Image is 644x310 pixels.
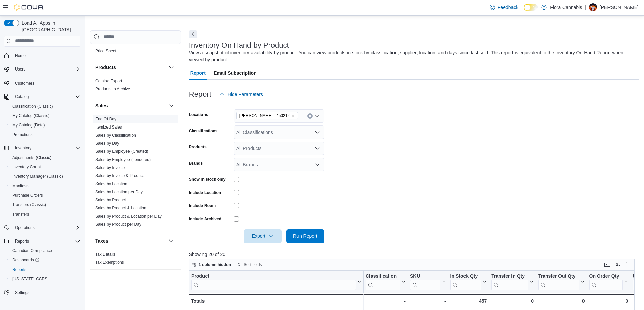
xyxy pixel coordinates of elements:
button: Inventory Count [7,162,83,172]
h3: Inventory On Hand by Product [189,41,289,49]
button: Open list of options [315,113,320,119]
span: [PERSON_NAME] - 450212 [239,112,290,119]
button: Adjustments (Classic) [7,153,83,162]
a: Adjustments (Classic) [9,153,54,162]
p: [PERSON_NAME] [600,3,639,11]
h3: Products [95,64,116,71]
button: Hide Parameters [217,88,266,101]
span: Settings [15,290,29,295]
span: Sales by Employee (Created) [95,149,148,154]
span: Home [15,53,26,58]
button: Home [1,51,83,60]
button: Next [189,30,197,38]
span: Operations [12,224,80,232]
span: Sales by Product [95,197,126,203]
span: Users [12,65,80,73]
a: Catalog Export [95,79,122,83]
span: Hide Parameters [228,91,263,98]
button: Export [244,229,282,243]
span: Dashboards [12,257,39,263]
a: Price Sheet [95,49,116,53]
div: Transfer In Qty [491,273,528,280]
a: Transfers [9,210,32,218]
button: Reports [12,237,32,245]
button: Open list of options [315,130,320,135]
button: Transfers [7,209,83,219]
div: In Stock Qty [450,273,481,290]
button: Canadian Compliance [7,246,83,255]
span: Report [190,66,206,80]
span: Transfers (Classic) [12,202,46,207]
label: Include Location [189,190,221,195]
span: Sales by Product & Location per Day [95,214,162,219]
a: Products to Archive [95,87,130,91]
a: Manifests [9,182,32,190]
div: 0 [491,297,534,305]
a: Inventory Manager (Classic) [9,172,66,180]
button: Open list of options [315,162,320,167]
div: Transfer In Qty [491,273,528,290]
span: Export [248,229,278,243]
span: Promotions [12,132,33,137]
span: Reports [12,267,26,272]
span: Price Sheet [95,48,116,54]
button: Remove Lawrence - Kelowna - 450212 from selection in this group [291,114,295,118]
span: Operations [15,225,35,230]
a: Purchase Orders [9,191,46,199]
span: Feedback [498,4,518,11]
span: My Catalog (Beta) [12,122,45,128]
span: Inventory Manager (Classic) [9,172,80,180]
span: Sales by Employee (Tendered) [95,157,151,162]
span: Reports [9,265,80,274]
div: Product [191,273,356,290]
span: 1 column hidden [199,262,231,267]
span: Tax Exemptions [95,260,124,265]
span: Manifests [12,183,29,189]
button: In Stock Qty [450,273,487,290]
span: Sales by Classification [95,133,136,138]
span: Transfers [9,210,80,218]
a: Sales by Product & Location [95,206,146,210]
button: Clear input [307,113,313,119]
a: Inventory Count [9,163,44,171]
button: Product [191,273,361,290]
button: Products [167,63,175,72]
button: Run Report [286,229,324,243]
a: My Catalog (Classic) [9,112,52,120]
span: Reports [12,237,80,245]
label: Show in stock only [189,177,226,182]
button: Customers [1,78,83,88]
button: Promotions [7,130,83,139]
span: Email Subscription [214,66,257,80]
button: Settings [1,288,83,298]
div: Products [90,77,181,96]
span: Inventory [15,145,31,151]
span: Catalog [15,94,29,100]
button: 1 column hidden [189,261,234,269]
a: Classification (Classic) [9,102,56,110]
div: On Order Qty [589,273,623,280]
span: Load All Apps in [GEOGRAPHIC_DATA] [19,20,80,33]
span: My Catalog (Beta) [9,121,80,129]
button: Operations [1,223,83,232]
span: Catalog [12,93,80,101]
span: Inventory Count [9,163,80,171]
span: Canadian Compliance [12,248,52,253]
button: Manifests [7,181,83,191]
button: Operations [12,224,38,232]
div: - [366,297,406,305]
button: Sort fields [234,261,264,269]
span: My Catalog (Classic) [12,113,50,118]
span: Purchase Orders [12,193,43,198]
div: Kyle Pehkonen [589,3,597,11]
button: Purchase Orders [7,191,83,200]
p: | [585,3,586,11]
button: Enter fullscreen [625,261,633,269]
span: Classification (Classic) [12,104,53,109]
button: Sales [167,102,175,110]
span: Adjustments (Classic) [12,155,51,160]
label: Classifications [189,128,218,134]
a: Sales by Product & Location per Day [95,214,162,219]
label: Brands [189,161,203,166]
